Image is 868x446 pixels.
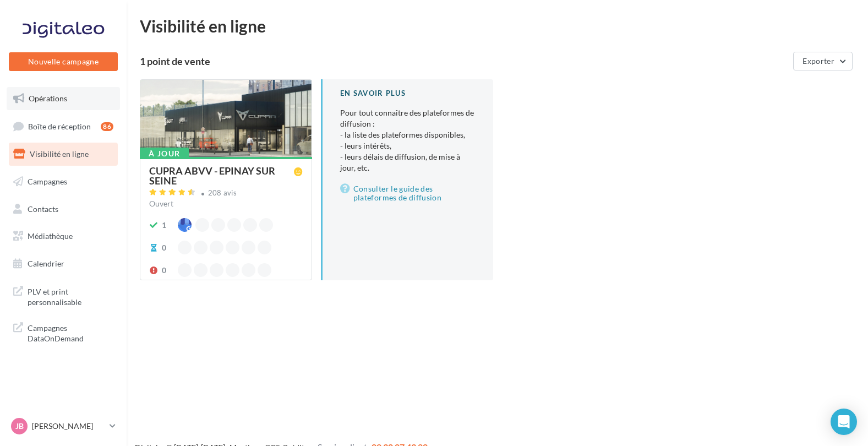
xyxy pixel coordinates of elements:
div: 1 point de vente [140,56,789,66]
p: [PERSON_NAME] [32,421,105,432]
span: Opérations [29,94,67,103]
a: Campagnes [7,170,120,193]
a: PLV et print personnalisable [7,280,120,312]
a: Calendrier [7,252,120,275]
span: Contacts [28,204,58,213]
a: Campagnes DataOnDemand [7,316,120,349]
button: Exporter [793,52,853,70]
a: 208 avis [149,187,303,200]
div: En savoir plus [340,88,476,99]
li: - leurs intérêts, [340,140,476,151]
div: 86 [101,122,113,131]
a: Visibilité en ligne [7,143,120,166]
a: Boîte de réception86 [7,115,120,138]
span: Exporter [803,56,834,66]
li: - leurs délais de diffusion, de mise à jour, etc. [340,151,476,173]
span: Ouvert [149,199,173,208]
button: Nouvelle campagne [9,52,118,71]
div: CUPRA ABVV - EPINAY SUR SEINE [149,166,294,186]
span: PLV et print personnalisable [28,284,113,308]
span: Médiathèque [28,231,73,241]
div: 208 avis [208,189,237,197]
span: Campagnes DataOnDemand [28,320,113,344]
div: À jour [140,148,189,160]
li: - la liste des plateformes disponibles, [340,129,476,140]
a: Consulter le guide des plateformes de diffusion [340,182,476,204]
a: Contacts [7,198,120,221]
a: Opérations [7,87,120,110]
div: 1 [162,220,166,231]
span: Visibilité en ligne [30,149,89,159]
div: 0 [162,265,166,276]
span: Calendrier [28,259,64,268]
p: Pour tout connaître des plateformes de diffusion : [340,107,476,173]
a: Médiathèque [7,225,120,248]
div: Open Intercom Messenger [831,409,857,435]
div: 0 [162,242,166,253]
span: JB [15,421,24,432]
span: Campagnes [28,177,67,186]
div: Visibilité en ligne [140,18,855,34]
a: JB [PERSON_NAME] [9,416,118,437]
span: Boîte de réception [28,121,91,130]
